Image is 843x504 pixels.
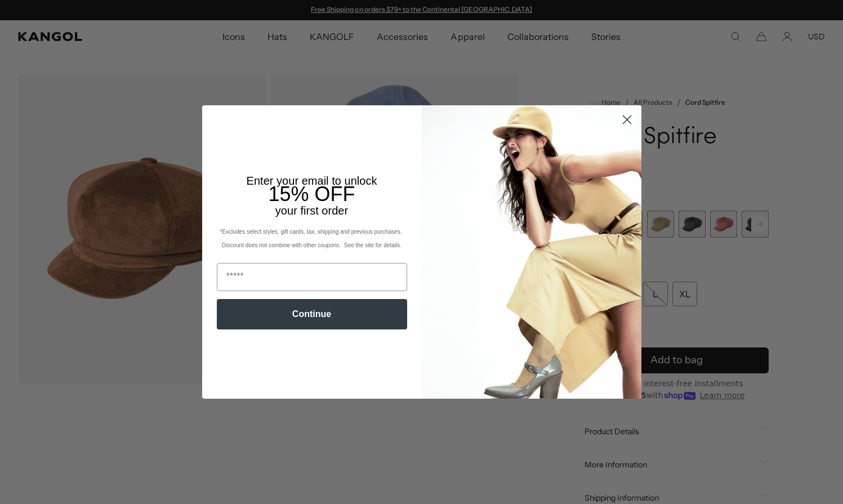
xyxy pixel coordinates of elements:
img: 93be19ad-e773-4382-80b9-c9d740c9197f.jpeg [422,105,641,398]
span: Enter your email to unlock [247,175,377,187]
input: Email [217,263,407,291]
button: Continue [217,299,407,329]
button: Close dialog [617,110,637,130]
span: your first order [275,204,348,217]
span: *Excludes select styles, gift cards, tax, shipping and previous purchases. Discount does not comb... [220,229,403,248]
span: 15% OFF [268,182,355,206]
